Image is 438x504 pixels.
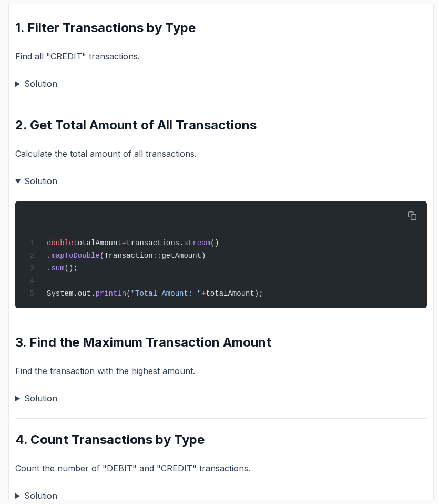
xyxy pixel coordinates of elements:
[51,251,99,260] span: mapToDouble
[15,334,427,351] h2: 3. Find the Maximum Transaction Amount
[15,117,427,134] h2: 2. Get Total Amount of All Transactions
[47,251,51,260] span: .
[47,264,51,273] span: .
[73,239,121,247] span: totalAmount
[15,431,427,448] h2: 4. Count Transactions by Type
[15,76,427,91] summary: Solution
[131,289,201,298] span: "Total Amount: "
[100,251,153,260] span: (Transaction
[153,251,162,260] span: ::
[15,488,427,503] summary: Solution
[210,239,219,247] span: ()
[47,289,95,298] span: System.out.
[15,391,427,406] summary: Solution
[15,19,427,36] h2: 1. Filter Transactions by Type
[126,289,130,298] span: (
[15,146,427,161] p: Calculate the total amount of all transactions.
[122,239,126,247] span: =
[206,289,263,298] span: totalAmount);
[15,461,427,476] p: Count the number of "DEBIT" and "CREDIT" transactions.
[126,239,184,247] span: transactions.
[47,239,73,247] span: double
[161,251,206,260] span: getAmount)
[15,49,427,64] p: Find all "CREDIT" transactions.
[184,239,210,247] span: stream
[15,174,427,188] summary: Solution
[95,289,126,298] span: println
[15,364,427,378] p: Find the transaction with the highest amount.
[65,264,78,273] span: ();
[51,264,64,273] span: sum
[201,289,206,298] span: +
